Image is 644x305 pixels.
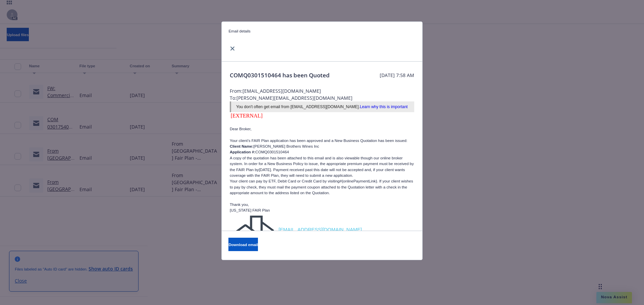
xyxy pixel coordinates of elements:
[230,149,414,155] p: COMQ0301510464
[340,179,377,183] a: #{onlinePaymentLink}
[259,168,271,172] span: [DATE]
[230,138,414,144] p: Your client’s FAIR Plan application has been approved and a New Business Quotation has been issued:
[380,72,414,79] span: [DATE] 7:58 AM
[236,104,409,110] div: You don't often get email from [EMAIL_ADDRESS][DOMAIN_NAME].
[230,155,414,178] p: A copy of the quotation has been attached to this email and is also viewable though our online br...
[228,45,236,53] a: close
[360,104,408,109] a: Learn why this is important
[279,226,362,233] div: [EMAIL_ADDRESS][DOMAIN_NAME]
[230,150,255,154] b: Application #:
[230,87,414,94] span: From: [EMAIL_ADDRESS][DOMAIN_NAME]
[230,144,254,148] b: Client Name:
[230,112,414,121] div: [EXTERNAL]
[230,94,414,101] span: To: [PERSON_NAME][EMAIL_ADDRESS][DOMAIN_NAME]
[230,71,330,79] span: COMQ0301510464 has been Quoted
[228,243,258,247] span: Download email
[230,202,414,208] p: Thank you,
[228,238,258,251] button: Download email
[230,178,414,196] p: Your client can pay by ETF, Debit Card or Credit Card by visiting . If your client wishes to pay ...
[230,208,414,213] p: [US_STATE] FAIR Plan
[230,126,414,132] div: Dear Broker,
[230,213,277,260] img: CFP Logo
[228,28,250,34] h1: Email details
[230,144,414,149] p: [PERSON_NAME] Brothers Wines Inc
